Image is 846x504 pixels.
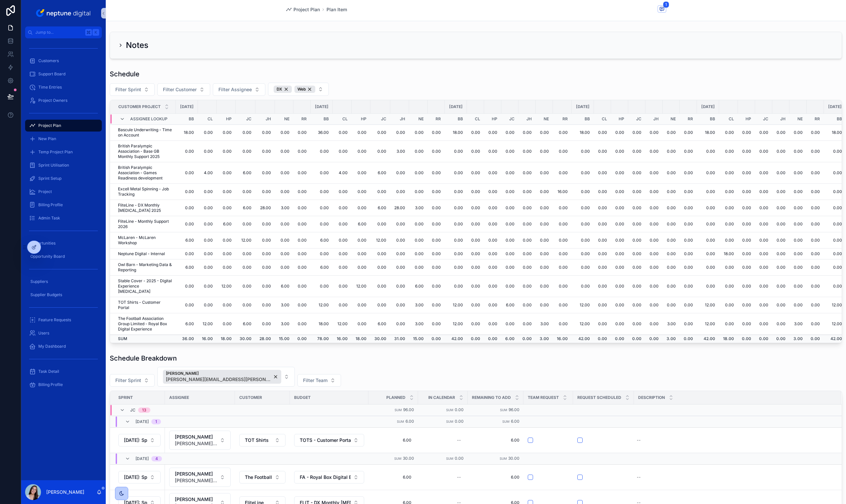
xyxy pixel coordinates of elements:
[457,475,461,480] div: --
[176,184,198,200] td: 0.00
[789,114,807,125] td: NE
[572,114,594,125] td: BB
[217,162,236,184] td: 0.00
[824,141,846,162] td: 0.00
[25,146,102,158] a: Temp Project Plan
[697,125,719,141] td: 18.00
[375,438,411,443] span: 6.00
[445,141,467,162] td: 0.00
[293,141,311,162] td: 0.00
[25,55,102,67] a: Customers
[634,472,833,483] a: --
[25,237,102,249] a: Opportunities
[175,471,217,477] span: [PERSON_NAME]
[409,162,428,184] td: 0.00
[772,162,789,184] td: 0.00
[198,125,217,141] td: 0.00
[449,104,463,109] span: [DATE]
[294,86,315,93] button: Unselect WEB
[645,125,663,141] td: 0.00
[445,114,467,125] td: BB
[25,159,102,171] a: Sprint Utilisation
[697,162,719,184] td: 0.00
[118,104,161,109] span: Customer Project
[275,125,293,141] td: 0.00
[519,141,536,162] td: 0.00
[772,114,789,125] td: JH
[169,431,231,450] button: Select Button
[245,474,272,481] span: The Football Association Group Limited
[25,251,102,262] a: Opportunity Board
[25,199,102,211] a: Billing Profile
[176,114,198,125] td: BB
[663,162,680,184] td: 0.00
[300,474,351,481] span: FA - Royal Box Digital Experience - Development
[352,114,370,125] td: HP
[255,125,275,141] td: 0.00
[755,162,772,184] td: 0.00
[663,1,669,8] span: 1
[38,149,73,155] span: Temp Project Plan
[236,184,255,200] td: 0.00
[611,162,628,184] td: 0.00
[576,104,590,109] span: [DATE]
[175,434,217,440] span: [PERSON_NAME]
[169,430,231,450] a: Select Button
[645,141,663,162] td: 0.00
[428,125,445,141] td: 0.00
[594,125,611,141] td: 0.00
[445,125,467,141] td: 18.00
[118,434,161,447] a: Select Button
[594,114,611,125] td: CL
[594,141,611,162] td: 0.00
[198,162,217,184] td: 4.00
[572,125,594,141] td: 18.00
[25,289,102,301] a: Supplier Budgets
[755,114,772,125] td: JC
[645,114,663,125] td: JH
[198,114,217,125] td: CL
[390,114,409,125] td: JH
[217,184,236,200] td: 0.00
[484,141,501,162] td: 0.00
[315,104,328,109] span: [DATE]
[300,437,351,444] span: TOTS - Customer Portal - Customer Portal
[198,184,217,200] td: 0.00
[755,141,772,162] td: 0.00
[294,434,364,446] button: Select Button
[680,162,697,184] td: 0.00
[663,114,680,125] td: NE
[697,141,719,162] td: 0.00
[25,327,102,339] a: Users
[390,125,409,141] td: 0.00
[135,456,149,461] span: [DATE]
[38,369,59,374] span: Task Detail
[553,114,572,125] td: RR
[536,125,553,141] td: 0.00
[311,114,333,125] td: BB
[25,95,102,106] a: Project Owners
[311,141,333,162] td: 0.00
[772,141,789,162] td: 0.00
[169,467,231,487] a: Select Button
[372,435,414,446] a: 6.00
[130,116,168,122] span: Assignee lookup
[38,98,67,103] span: Project Owners
[553,125,572,141] td: 0.00
[645,162,663,184] td: 0.00
[637,438,641,443] div: --
[93,30,98,35] span: K
[30,279,48,284] span: Suppliers
[370,125,390,141] td: 0.00
[428,141,445,162] td: 0.00
[38,58,59,63] span: Customers
[157,367,295,387] button: Select Button
[25,81,102,93] a: Time Entries
[217,141,236,162] td: 0.00
[519,162,536,184] td: 0.00
[294,86,315,93] div: Web
[611,125,628,141] td: 0.00
[327,6,347,13] a: Plan Item
[110,69,139,79] h1: Schedule
[25,314,102,326] a: Feature Requests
